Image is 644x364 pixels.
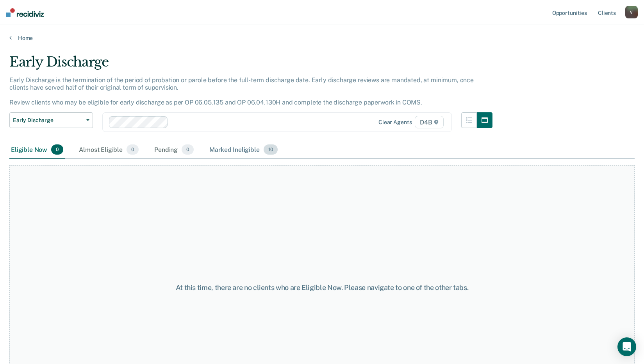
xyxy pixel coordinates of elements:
[378,119,412,126] div: Clear agents
[51,144,63,155] span: 0
[625,6,638,18] button: V
[9,34,635,41] a: Home
[9,54,492,76] div: Early Discharge
[166,283,478,292] div: At this time, there are no clients who are Eligible Now. Please navigate to one of the other tabs.
[127,144,139,155] span: 0
[208,141,279,159] div: Marked Ineligible10
[415,116,443,128] span: D4B
[9,112,93,128] button: Early Discharge
[264,144,278,155] span: 10
[77,141,140,159] div: Almost Eligible0
[6,8,44,17] img: Recidiviz
[9,76,474,106] p: Early Discharge is the termination of the period of probation or parole before the full-term disc...
[182,144,194,155] span: 0
[153,141,195,159] div: Pending0
[617,337,636,356] div: Open Intercom Messenger
[13,117,83,124] span: Early Discharge
[9,141,65,159] div: Eligible Now0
